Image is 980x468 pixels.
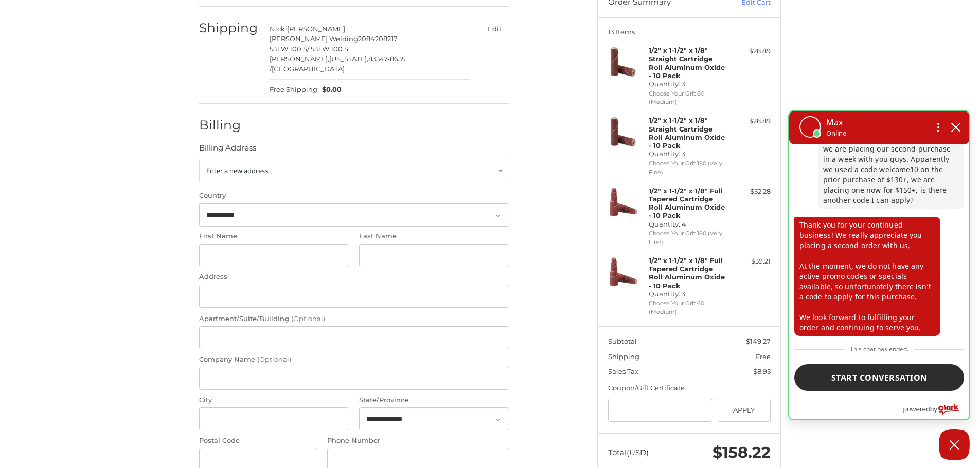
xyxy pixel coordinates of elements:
span: $158.22 [712,443,771,462]
span: 2084208217 [358,34,398,43]
a: Powered by Olark [903,400,969,419]
span: Nicki [270,25,287,33]
label: Last Name [359,231,509,241]
span: 531 W 100 S [270,45,307,53]
legend: Billing Address [199,142,256,159]
label: Company Name [199,354,509,365]
span: This chat has ended. [845,343,914,355]
div: $28.89 [730,46,771,57]
span: Enter a new address [206,166,268,175]
label: Address [199,272,509,282]
li: Choose Your Grit 80 (Medium) [649,89,727,106]
button: Start conversation [794,364,964,391]
button: close chatbox [948,120,964,135]
h4: Quantity: 4 [649,186,727,228]
span: Shipping [608,352,639,361]
p: Max [826,116,846,128]
span: [GEOGRAPHIC_DATA] [272,65,345,73]
button: Close Chatbox [939,429,970,460]
div: olark chatbox [788,110,970,420]
strong: 1/2" x 1-1/2" x 1/8" Full Tapered Cartridge Roll Aluminum Oxide - 10 Pack [649,256,725,290]
span: Total (USD) [608,447,649,457]
span: [PERSON_NAME], [270,54,329,63]
h4: Quantity: 3 [649,116,727,158]
span: Free [756,352,771,361]
button: Edit [479,22,509,36]
li: Choose Your Grit 60 (Medium) [649,299,727,316]
span: Sales Tax [608,367,638,376]
strong: 1/2" x 1-1/2" x 1/8" Straight Cartridge Roll Aluminum Oxide - 10 Pack [649,46,725,80]
div: $39.21 [730,256,771,267]
small: (Optional) [257,355,291,363]
h4: Quantity: 3 [649,46,727,88]
label: City [199,395,349,405]
small: (Optional) [291,314,325,323]
span: $0.00 [317,85,342,95]
h3: 13 Items [608,28,771,36]
li: Choose Your Grit 180 (Very Fine) [649,229,727,246]
label: Apartment/Suite/Building [199,314,509,324]
span: [PERSON_NAME] Welding [270,34,358,43]
h2: Billing [199,117,259,133]
button: Open chat options menu [929,119,948,136]
label: Country [199,191,509,201]
span: [US_STATE], [329,54,368,63]
span: $149.27 [746,337,771,345]
span: powered [903,403,930,416]
span: Free Shipping [270,85,317,95]
span: / 531 W 100 S [307,45,348,53]
div: $28.89 [730,116,771,126]
strong: 1/2" x 1-1/2" x 1/8" Straight Cartridge Roll Aluminum Oxide - 10 Pack [649,116,725,149]
span: [PERSON_NAME] [287,25,345,33]
label: First Name [199,231,349,241]
a: Enter or select a different address [199,159,509,182]
span: $8.95 [753,367,771,376]
p: Online [826,128,846,138]
div: $52.28 [730,186,771,197]
h2: Shipping [199,20,259,36]
h4: Quantity: 3 [649,256,727,298]
span: 83347-8635 / [270,54,405,73]
label: Phone Number [327,436,509,446]
p: we are placing our second purchase in a week with you guys. Apparently we used a code welcome10 o... [818,141,964,209]
div: chat [789,144,969,400]
li: Choose Your Grit 180 (Very Fine) [649,159,727,176]
label: Postal Code [199,436,317,446]
p: Thank you for your continued business! We really appreciate you placing a second order with us. A... [794,217,940,336]
label: State/Province [359,395,509,405]
span: Subtotal [608,337,637,345]
strong: 1/2" x 1-1/2" x 1/8" Full Tapered Cartridge Roll Aluminum Oxide - 10 Pack [649,186,725,220]
button: Apply [718,399,771,422]
span: by [930,403,937,416]
div: Coupon/Gift Certificate [608,383,771,394]
input: Gift Certificate or Coupon Code [608,399,713,422]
